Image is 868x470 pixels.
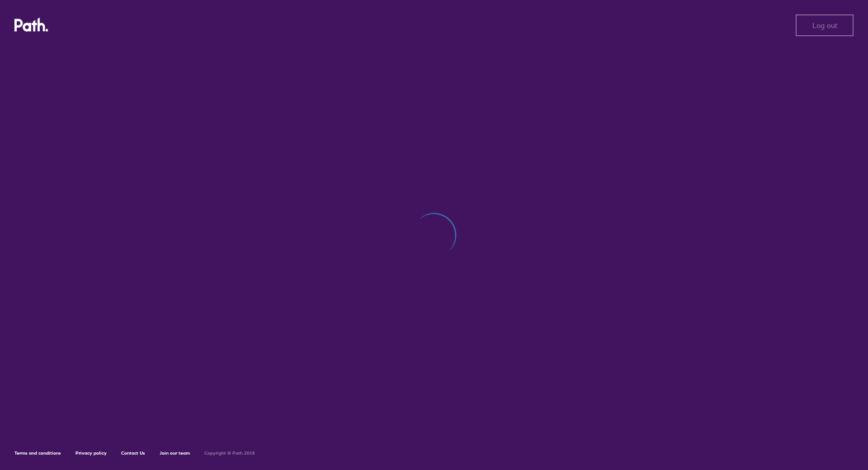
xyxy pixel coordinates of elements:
[121,450,145,456] a: Contact Us
[204,451,255,456] h6: Copyright © Path 2018
[796,14,854,36] button: Log out
[812,21,837,29] span: Log out
[160,450,190,456] a: Join our team
[75,450,107,456] a: Privacy policy
[14,450,61,456] a: Terms and conditions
